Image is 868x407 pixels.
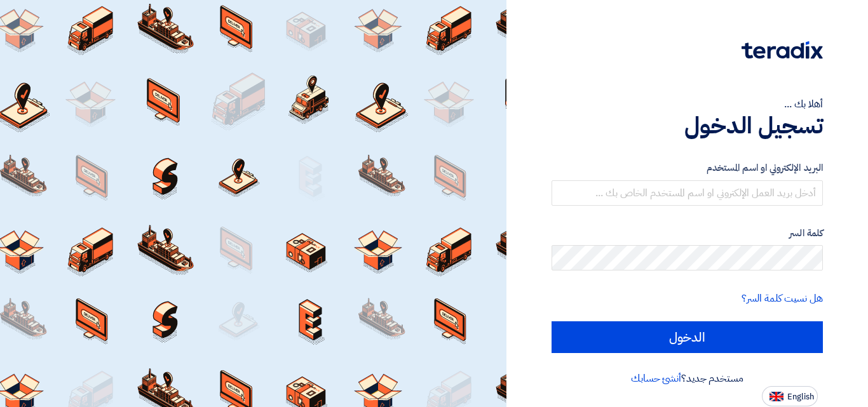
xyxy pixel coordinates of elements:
img: Teradix logo [742,41,823,59]
a: أنشئ حسابك [631,371,681,386]
img: en-US.png [770,392,783,401]
label: البريد الإلكتروني او اسم المستخدم [552,161,823,175]
input: الدخول [552,321,823,353]
div: مستخدم جديد؟ [552,371,823,386]
a: هل نسيت كلمة السر؟ [742,291,823,306]
h1: تسجيل الدخول [552,112,823,140]
button: English [762,386,818,406]
label: كلمة السر [552,226,823,241]
div: أهلا بك ... [552,97,823,112]
input: أدخل بريد العمل الإلكتروني او اسم المستخدم الخاص بك ... [552,180,823,206]
span: English [787,392,814,401]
